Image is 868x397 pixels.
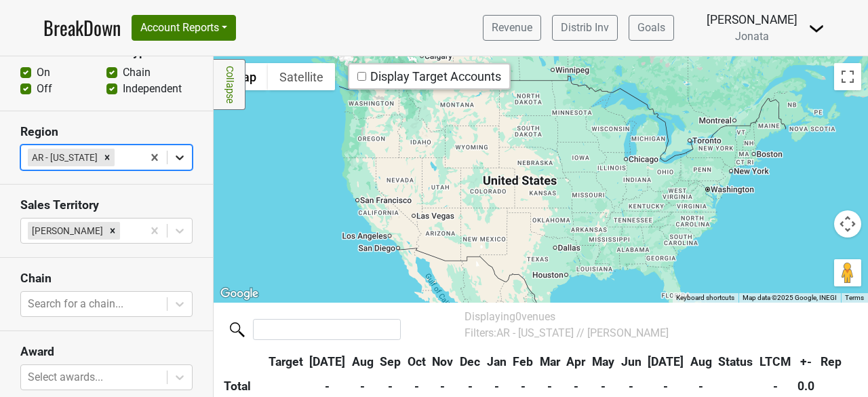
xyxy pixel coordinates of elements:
[265,349,307,374] th: Target: activate to sort column ascending
[845,294,864,301] a: Terms
[834,63,861,90] button: Toggle fullscreen view
[37,64,50,81] label: On
[687,349,715,374] th: Aug: activate to sort column ascending
[483,15,541,41] a: Revenue
[123,81,182,97] label: Independent
[306,349,349,374] th: Jul: activate to sort column ascending
[100,149,115,166] div: Remove AR - Arkansas
[429,349,457,374] th: Nov: activate to sort column ascending
[834,259,861,286] button: Drag Pegman onto the map to open Street View
[357,69,501,84] div: Display Target Accounts
[20,271,193,286] h3: Chain
[564,349,589,374] th: Apr: activate to sort column ascending
[268,63,335,90] button: Show satellite imagery
[618,349,645,374] th: Jun: activate to sort column ascending
[217,285,262,303] a: Open this area in Google Maps (opens a new window)
[43,14,121,42] a: BreakDown
[28,222,105,240] div: [PERSON_NAME]
[707,11,797,29] div: [PERSON_NAME]
[404,349,429,374] th: Oct: activate to sort column ascending
[28,149,100,166] div: AR - [US_STATE]
[552,15,618,41] a: Distrib Inv
[629,15,674,41] a: Goals
[214,59,245,110] a: Collapse
[105,222,120,240] div: Remove James Kenna
[20,125,193,139] h3: Region
[377,349,405,374] th: Sep: activate to sort column ascending
[794,349,818,374] th: +-: activate to sort column ascending
[456,349,484,374] th: Dec: activate to sort column ascending
[509,349,536,374] th: Feb: activate to sort column ascending
[676,293,734,303] button: Keyboard shortcuts
[349,349,377,374] th: Aug: activate to sort column ascending
[644,349,687,374] th: Jul: activate to sort column ascending
[715,349,757,374] th: Status: activate to sort column ascending
[484,349,510,374] th: Jan: activate to sort column ascending
[536,349,564,374] th: Mar: activate to sort column ascending
[834,210,861,238] button: Map camera controls
[20,198,193,212] h3: Sales Territory
[217,285,262,303] img: Google
[37,81,52,97] label: Off
[743,294,837,301] span: Map data ©2025 Google, INEGI
[220,349,265,374] th: &nbsp;: activate to sort column ascending
[132,15,236,41] button: Account Reports
[797,379,814,393] span: 0.0
[589,349,618,374] th: May: activate to sort column ascending
[808,20,825,37] img: Dropdown Menu
[20,345,193,359] h3: Award
[735,30,769,43] span: Jonata
[123,64,151,81] label: Chain
[817,349,846,374] th: Rep: activate to sort column ascending
[756,349,794,374] th: LTCM: activate to sort column ascending
[496,326,669,339] span: AR - [US_STATE] // [PERSON_NAME]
